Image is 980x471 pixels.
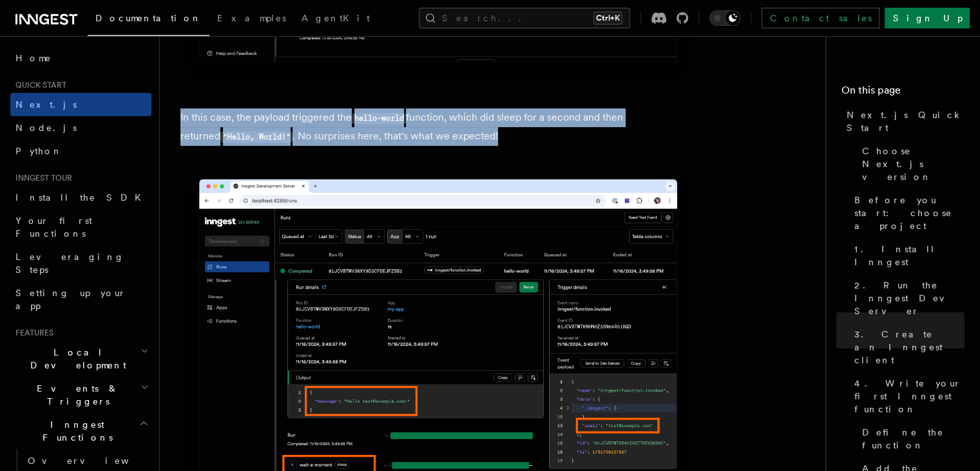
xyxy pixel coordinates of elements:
[862,426,965,452] span: Define the function
[854,377,965,416] span: 4. Write your first Inngest function
[10,46,151,70] a: Home
[857,139,965,188] a: Choose Next.js version
[885,8,970,28] a: Sign Up
[180,108,696,146] p: In this case, the payload triggered the function, which did sleep for a second and then returned ...
[88,4,209,36] a: Documentation
[15,99,77,110] span: Next.js
[10,346,140,372] span: Local Development
[15,52,52,65] span: Home
[15,215,92,239] span: Your first Functions
[849,188,965,237] a: Before you start: choose a project
[10,328,53,338] span: Features
[847,108,965,134] span: Next.js Quick Start
[849,372,965,421] a: 4. Write your first Inngest function
[95,13,202,23] span: Documentation
[10,80,66,90] span: Quick start
[10,281,151,317] a: Setting up your app
[419,8,630,28] button: Search...Ctrl+K
[862,145,965,183] span: Choose Next.js version
[15,146,62,156] span: Python
[10,418,139,444] span: Inngest Functions
[854,328,965,366] span: 3. Create an Inngest client
[593,12,622,25] kbd: Ctrl+K
[709,10,740,26] button: Toggle dark mode
[849,323,965,372] a: 3. Create an Inngest client
[10,186,151,209] a: Install the SDK
[854,194,965,232] span: Before you start: choose a project
[15,288,126,311] span: Setting up your app
[220,132,293,143] code: "Hello, World!"
[10,139,151,163] a: Python
[10,382,140,408] span: Events & Triggers
[10,341,151,377] button: Local Development
[302,13,370,23] span: AgentKit
[209,4,294,35] a: Examples
[10,93,151,116] a: Next.js
[352,113,406,124] code: hello-world
[854,243,965,268] span: 1. Install Inngest
[857,421,965,457] a: Define the function
[10,245,151,281] a: Leveraging Steps
[10,116,151,139] a: Node.js
[217,13,286,23] span: Examples
[10,209,151,245] a: Your first Functions
[854,279,965,317] span: 2. Run the Inngest Dev Server
[841,103,965,139] a: Next.js Quick Start
[762,8,879,28] a: Contact sales
[15,192,149,203] span: Install the SDK
[841,83,965,103] h4: On this page
[15,123,77,133] span: Node.js
[10,377,151,413] button: Events & Triggers
[294,4,378,35] a: AgentKit
[849,274,965,323] a: 2. Run the Inngest Dev Server
[15,252,124,275] span: Leveraging Steps
[28,456,160,466] span: Overview
[849,237,965,274] a: 1. Install Inngest
[10,173,72,183] span: Inngest tour
[10,413,151,449] button: Inngest Functions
